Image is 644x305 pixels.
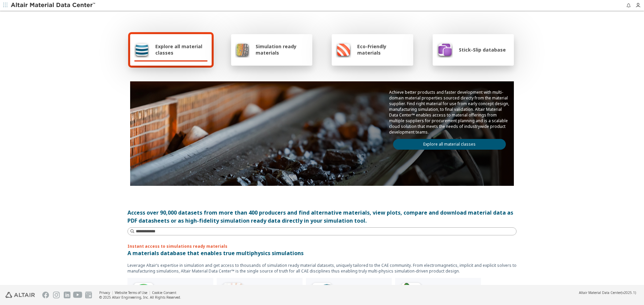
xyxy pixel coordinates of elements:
[5,292,35,298] img: Altair Engineering
[256,43,308,56] span: Simulation ready materials
[459,47,506,53] span: Stick-Slip database
[127,243,517,249] p: Instant access to simulations ready materials
[99,290,110,295] a: Privacy
[437,42,453,58] img: Stick-Slip database
[393,139,506,150] a: Explore all material classes
[579,290,621,295] span: Altair Material Data Center
[357,43,409,56] span: Eco-Friendly materials
[115,290,147,295] a: Website Terms of Use
[134,42,149,58] img: Explore all material classes
[11,2,96,9] img: Altair Material Data Center
[579,290,636,295] div: (v2025.1)
[389,89,510,135] p: Achieve better products and faster development with multi-domain material properties sourced dire...
[152,290,176,295] a: Cookie Consent
[99,295,181,300] div: © 2025 Altair Engineering, Inc. All Rights Reserved.
[336,42,351,58] img: Eco-Friendly materials
[155,43,208,56] span: Explore all material classes
[235,42,250,58] img: Simulation ready materials
[127,262,517,274] p: Leverage Altair’s expertise in simulation and get access to thousands of simulation ready materia...
[127,209,517,225] div: Access over 90,000 datasets from more than 400 producers and find alternative materials, view plo...
[127,249,517,257] p: A materials database that enables true multiphysics simulations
